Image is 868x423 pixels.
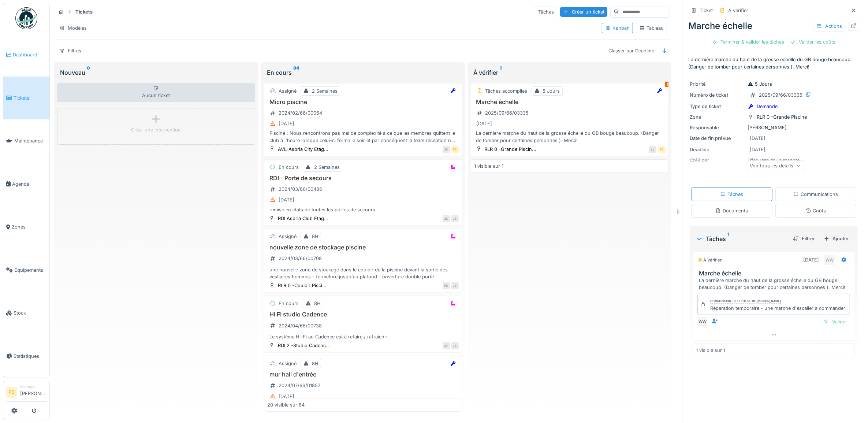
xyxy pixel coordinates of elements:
[690,114,745,120] div: Zone
[688,56,859,70] p: La dernière marche du haut de la grosse échelle du GB bouge beaucoup. (Danger de tomber pour cert...
[3,335,49,378] a: Statistiques
[700,7,713,14] div: Ticket
[793,191,838,198] div: Communications
[56,23,90,33] div: Modèles
[14,137,46,144] span: Maintenance
[750,146,765,153] div: [DATE]
[710,299,781,304] div: Commentaire de clôture de [PERSON_NAME]
[278,282,327,289] div: RLR 0 -Couloir Pisci...
[267,206,459,213] div: remise en états de toutes les portes de secours
[477,120,492,127] div: [DATE]
[279,186,322,193] div: 2024/03/66/00485
[787,37,839,47] div: Valider les coûts
[474,163,503,170] div: 1 visible sur 1
[696,347,725,354] div: 1 visible sur 1
[6,384,46,402] a: PD Manager[PERSON_NAME]
[813,21,845,31] div: Actions
[757,114,807,120] div: RLR 0 -Grande Piscine
[267,266,459,280] div: une nouvelle zone de stockage dans le couloir de la piscine devant la sortie des vestiaires homme...
[14,309,46,316] span: Stock
[267,401,305,408] div: 20 visible sur 84
[267,175,459,182] h3: RDI - Porte de secours
[474,68,666,77] div: À vérifier
[690,81,745,88] div: Priorité
[748,81,772,88] div: 5 Jours
[759,92,802,99] div: 2025/09/66/03335
[312,360,318,367] div: 8H
[757,103,778,110] div: Demande
[485,110,529,116] div: 2025/09/66/03335
[535,7,557,17] div: Tâches
[690,92,745,99] div: Numéro de ticket
[699,270,852,277] h3: Marche échelle
[3,292,49,335] a: Stock
[696,234,787,243] div: Tâches
[690,124,745,131] div: Responsable
[485,146,537,153] div: RLR 0 -Grande Piscin...
[72,8,96,15] strong: Tickets
[699,277,852,291] div: La dernière marche du haut de la grosse échelle du GB bouge beaucoup. (Danger de tomber pour cert...
[6,387,17,398] li: PD
[279,196,294,203] div: [DATE]
[605,25,630,31] div: Kanban
[20,384,46,390] div: Manager
[821,234,852,244] div: Ajouter
[267,99,459,105] h3: Micro piscine
[649,146,656,153] div: LL
[690,135,745,142] div: Date de fin prévue
[715,207,748,214] div: Documents
[267,311,459,318] h3: HI FI studio Cadence
[314,300,321,307] div: 8H
[697,257,722,263] div: À vérifier
[690,146,745,153] div: Deadline
[131,126,181,133] div: Créer une intervention
[279,300,299,307] div: En cours
[805,207,826,214] div: Coûts
[20,384,46,400] li: [PERSON_NAME]
[279,382,320,389] div: 2024/07/66/01857
[443,146,450,153] div: JS
[3,249,49,292] a: Équipements
[279,88,297,94] div: Assigné
[720,191,743,198] div: Tâches
[443,342,450,349] div: XP
[710,305,845,312] div: Réparation temporaire - une marche d'escalier à commander
[543,88,560,94] div: 5 Jours
[690,124,858,131] div: [PERSON_NAME]
[500,68,502,77] sup: 1
[443,282,450,289] div: PB
[278,146,328,153] div: AVL-Aspria City Etag...
[443,215,450,222] div: JS
[267,130,459,144] div: Piscine : Nous rencontrons pas mal de complexité à ce que les membres quittent le club à l'heure ...
[474,99,666,105] h3: Marche échelle
[12,181,46,188] span: Agenda
[14,267,46,274] span: Équipements
[3,77,49,120] a: Tickets
[474,130,666,144] div: La dernière marche du haut de la grosse échelle du GB bouge beaucoup. (Danger de tomber pour cert...
[87,68,90,77] sup: 0
[14,353,46,360] span: Statistiques
[279,255,322,262] div: 2024/03/66/00708
[451,342,459,349] div: JS
[267,333,459,340] div: Le système Hi-Fi au Cadence est à refaire / rafraichir
[690,103,745,110] div: Type de ticket
[697,316,708,327] div: WW
[60,68,252,77] div: Nouveau
[293,68,299,77] sup: 84
[57,83,255,102] div: Aucun ticket
[312,233,318,240] div: 8H
[3,33,49,77] a: Dashboard
[279,120,294,127] div: [DATE]
[803,256,819,263] div: [DATE]
[279,110,322,116] div: 2024/02/66/00064
[3,119,49,163] a: Maintenance
[688,19,859,33] div: Marche échelle
[728,7,748,14] div: À vérifier
[820,317,850,327] div: Valider
[14,94,46,101] span: Tickets
[3,205,49,249] a: Zones
[727,234,729,243] sup: 1
[665,82,670,87] div: 1
[790,234,818,244] div: Filtrer
[56,45,85,56] div: Filtres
